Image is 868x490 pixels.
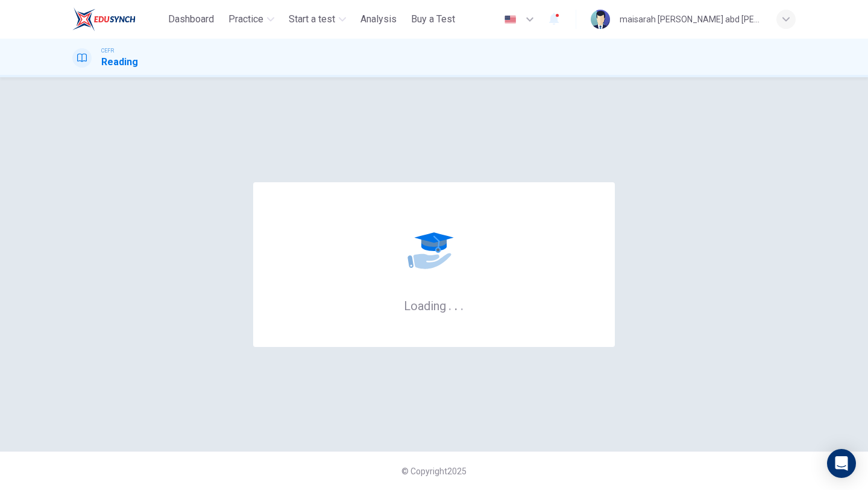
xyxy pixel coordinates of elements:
button: Start a test [284,8,351,30]
h1: Reading [101,55,138,69]
span: © Copyright 2025 [401,466,467,476]
button: Practice [224,8,279,30]
img: ELTC logo [72,7,136,31]
h6: . [454,294,458,314]
div: Open Intercom Messenger [827,449,856,478]
h6: . [448,294,452,314]
span: Dashboard [168,12,214,27]
img: Profile picture [591,10,610,29]
span: Buy a Test [411,12,455,27]
h6: . [460,294,464,314]
button: Analysis [356,8,401,30]
img: en [503,15,518,24]
a: ELTC logo [72,7,163,31]
span: Analysis [360,12,397,27]
span: Practice [228,12,263,27]
div: maisarah [PERSON_NAME] abd [PERSON_NAME] [620,12,762,27]
span: CEFR [101,46,114,55]
button: Buy a Test [406,8,460,30]
span: Start a test [289,12,335,27]
button: Dashboard [163,8,219,30]
h6: Loading [404,297,464,313]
